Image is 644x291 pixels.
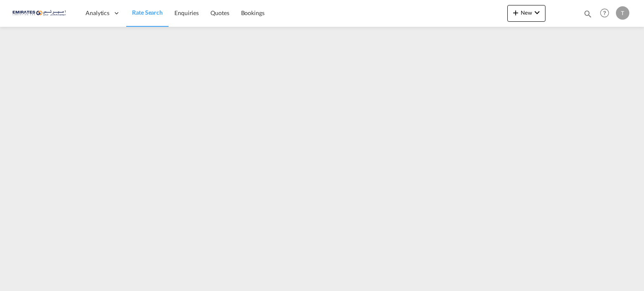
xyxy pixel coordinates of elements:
span: Help [597,6,612,20]
md-icon: icon-magnify [583,9,592,18]
span: Rate Search [132,9,163,16]
div: T [616,6,629,20]
span: New [511,9,542,16]
md-icon: icon-chevron-down [532,8,542,18]
span: Enquiries [174,9,199,16]
span: Quotes [210,9,229,16]
img: c67187802a5a11ec94275b5db69a26e6.png [13,4,69,23]
div: icon-magnify [583,9,592,22]
span: Bookings [241,9,265,16]
span: Analytics [86,9,109,17]
div: Help [597,6,616,21]
button: icon-plus 400-fgNewicon-chevron-down [507,5,545,22]
md-icon: icon-plus 400-fg [511,8,521,18]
